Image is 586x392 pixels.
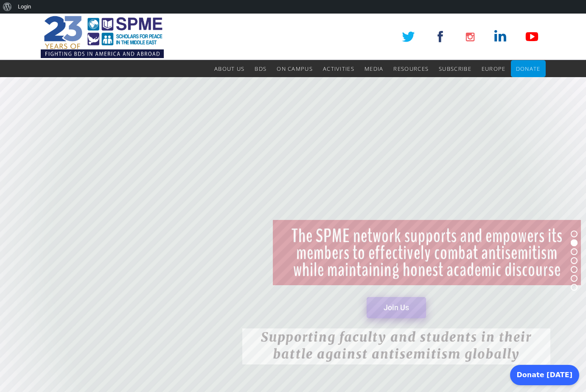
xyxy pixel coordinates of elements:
a: Europe [482,60,506,77]
a: About Us [214,60,244,77]
a: On Campus [277,60,313,77]
img: SPME [41,14,164,60]
span: Activities [323,65,354,72]
a: Activities [323,60,354,77]
a: Resources [393,60,429,77]
span: Donate [516,65,541,72]
span: On Campus [277,65,313,72]
a: BDS [255,60,266,77]
span: Resources [393,65,429,72]
span: About Us [214,65,244,72]
span: Europe [482,65,506,72]
span: BDS [255,65,266,72]
span: Media [364,65,384,72]
a: Subscribe [439,60,471,77]
a: Donate [516,60,541,77]
a: Media [364,60,384,77]
span: Subscribe [439,65,471,72]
